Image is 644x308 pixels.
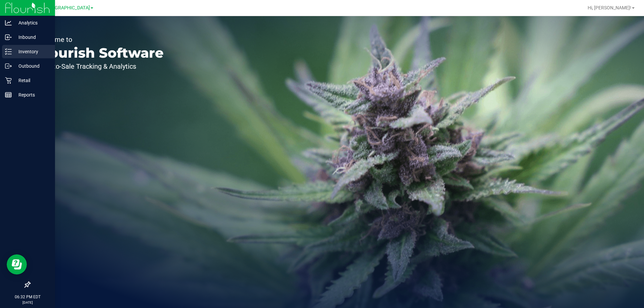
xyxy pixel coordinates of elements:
[12,33,52,41] p: Inbound
[12,62,52,70] p: Outbound
[5,77,12,84] inline-svg: Retail
[12,48,52,56] p: Inventory
[36,46,164,60] p: Flourish Software
[44,5,90,11] span: [GEOGRAPHIC_DATA]
[588,5,631,10] span: Hi, [PERSON_NAME]!
[5,91,12,98] inline-svg: Reports
[5,63,12,69] inline-svg: Outbound
[5,48,12,55] inline-svg: Inventory
[36,36,164,43] p: Welcome to
[5,19,12,26] inline-svg: Analytics
[12,91,52,99] p: Reports
[12,19,52,27] p: Analytics
[3,294,52,300] p: 06:32 PM EDT
[12,76,52,84] p: Retail
[7,254,27,274] iframe: Resource center
[36,63,164,70] p: Seed-to-Sale Tracking & Analytics
[5,34,12,41] inline-svg: Inbound
[3,300,52,305] p: [DATE]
